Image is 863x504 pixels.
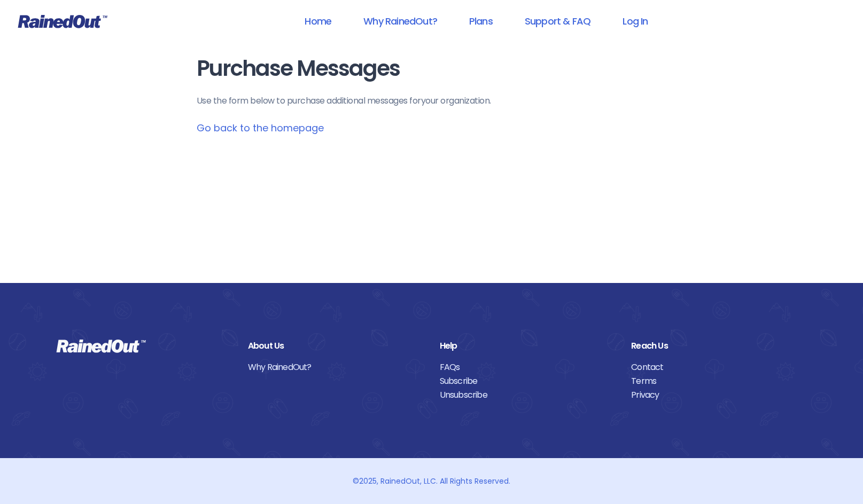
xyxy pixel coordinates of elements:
a: Home [291,9,345,33]
a: Log In [609,9,662,33]
a: Terms [631,374,807,388]
a: Why RainedOut? [349,9,451,33]
a: Go back to the homepage [197,121,324,135]
a: Contact [631,360,807,374]
a: Unsubscribe [440,388,616,402]
a: Plans [455,9,507,33]
div: About Us [248,339,424,353]
a: Support & FAQ [511,9,604,33]
a: Why RainedOut? [248,360,424,374]
a: FAQs [440,360,616,374]
a: Privacy [631,388,807,402]
div: Help [440,339,616,353]
div: Reach Us [631,339,807,353]
h1: Purchase Messages [197,57,667,81]
a: Subscribe [440,374,616,388]
p: Use the form below to purchase additional messages for your organization . [197,94,667,107]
